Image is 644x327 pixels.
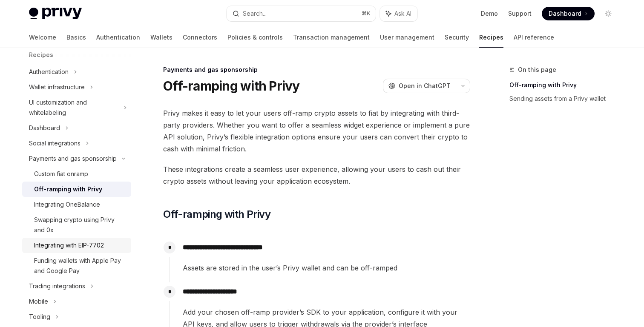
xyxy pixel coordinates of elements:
[163,163,470,187] span: These integrations create a seamless user experience, allowing your users to cash out their crypt...
[22,182,131,197] a: Off-ramping with Privy
[66,27,86,48] a: Basics
[29,312,50,322] div: Tooling
[34,184,102,194] div: Off-ramping with Privy
[22,238,131,253] a: Integrating with EIP-7702
[509,78,622,92] a: Off-ramping with Privy
[481,9,498,18] a: Demo
[243,9,267,19] div: Search...
[227,27,283,48] a: Policies & controls
[479,27,503,48] a: Recipes
[383,79,456,93] button: Open in ChatGPT
[514,27,554,48] a: API reference
[29,123,60,133] div: Dashboard
[380,6,417,21] button: Ask AI
[293,27,370,48] a: Transaction management
[163,78,300,94] h1: Off-ramping with Privy
[29,97,118,118] div: UI customization and whitelabeling
[394,9,411,18] span: Ask AI
[183,27,217,48] a: Connectors
[22,212,131,238] a: Swapping crypto using Privy and 0x
[542,7,595,20] a: Dashboard
[163,65,470,74] div: Payments and gas sponsorship
[34,169,88,179] div: Custom fiat onramp
[34,256,126,276] div: Funding wallets with Apple Pay and Google Pay
[22,253,131,279] a: Funding wallets with Apple Pay and Google Pay
[163,208,270,221] span: Off-ramping with Privy
[34,199,100,210] div: Integrating OneBalance
[34,240,104,250] div: Integrating with EIP-7702
[445,27,469,48] a: Security
[29,154,117,164] div: Payments and gas sponsorship
[22,166,131,182] a: Custom fiat onramp
[380,27,434,48] a: User management
[29,8,82,20] img: light logo
[227,6,376,21] button: Search...⌘K
[163,107,470,155] span: Privy makes it easy to let your users off-ramp crypto assets to fiat by integrating with third-pa...
[399,82,451,90] span: Open in ChatGPT
[29,138,80,148] div: Social integrations
[29,281,85,291] div: Trading integrations
[29,67,69,77] div: Authentication
[34,215,126,235] div: Swapping crypto using Privy and 0x
[96,27,140,48] a: Authentication
[549,9,581,18] span: Dashboard
[509,92,622,105] a: Sending assets from a Privy wallet
[29,82,85,92] div: Wallet infrastructure
[150,27,172,48] a: Wallets
[601,7,615,20] button: Toggle dark mode
[518,65,556,75] span: On this page
[508,9,532,18] a: Support
[22,197,131,212] a: Integrating OneBalance
[183,262,470,274] span: Assets are stored in the user’s Privy wallet and can be off-ramped
[29,296,48,307] div: Mobile
[362,10,371,17] span: ⌘ K
[29,27,56,48] a: Welcome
